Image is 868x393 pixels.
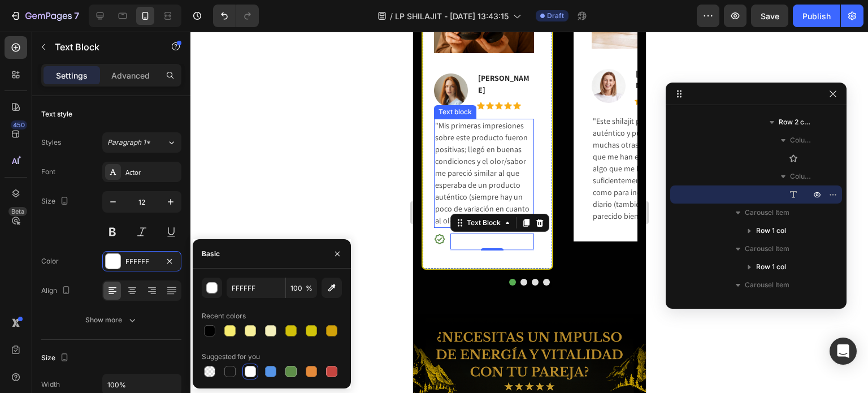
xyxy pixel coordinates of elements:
span: Save [761,11,779,21]
span: Draft [547,11,564,21]
div: Open Intercom Messenger [830,338,857,365]
div: FFFFFF [125,257,158,267]
span: Column 1 [790,135,813,146]
p: Text Block [55,40,151,54]
div: Size [41,351,71,366]
button: Save [751,5,788,27]
p: Advanced [111,70,150,81]
div: Show more [85,314,138,326]
span: Paragraph 1* [107,137,150,148]
span: Row 1 col [756,225,786,236]
div: Color [41,256,59,266]
button: Dot [107,247,114,254]
button: Publish [793,5,840,27]
div: Actor [125,167,179,178]
div: Align [41,283,73,299]
button: Dot [96,247,103,254]
div: Styles [41,137,61,148]
div: Publish [802,10,831,22]
span: % [306,283,313,293]
div: Font [41,167,55,177]
div: Width [41,379,60,390]
button: Show more [41,310,181,330]
span: LP SHILAJIT - [DATE] 13:43:15 [395,10,509,22]
div: Basic [202,249,220,259]
p: 7 [74,9,79,23]
span: Carousel Item [745,243,789,254]
div: Beta [8,207,27,216]
span: Carousel Item [745,207,789,218]
span: Carousel Item [745,279,789,291]
button: Paragraph 1* [102,132,181,153]
p: "Este shilajit parece más auténtico y puro que muchas otras muestras que me han enviado y es algo... [180,84,273,191]
span: Row 1 col [756,261,786,273]
button: Dot [130,247,137,254]
input: Eg: FFFFFF [227,278,285,298]
p: [PERSON_NAME] [223,36,273,60]
iframe: Design area [413,32,646,393]
button: 7 [5,5,84,27]
div: 450 [11,120,27,129]
span: / [390,10,393,22]
span: Column 2 [790,171,813,182]
p: Settings [56,70,88,81]
button: Dot [119,247,125,254]
div: Text style [41,109,72,119]
div: Suggested for you [202,352,260,362]
div: Recent colors [202,311,246,321]
div: Size [41,194,71,209]
div: Undo/Redo [213,5,259,27]
span: Row 2 cols [779,116,813,128]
